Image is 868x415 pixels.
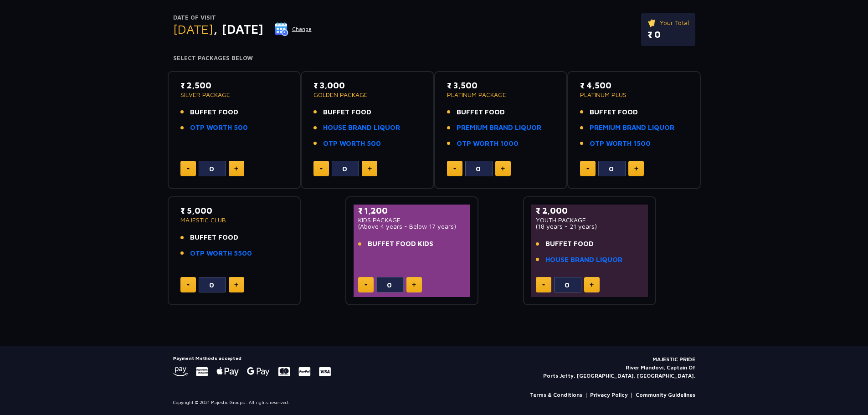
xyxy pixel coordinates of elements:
img: ticket [647,18,657,28]
a: PREMIUM BRAND LIQUOR [457,123,541,133]
p: ₹ 4,500 [580,79,688,92]
a: OTP WORTH 500 [190,123,248,133]
a: HOUSE BRAND LIQUOR [323,123,400,133]
p: PLATINUM PACKAGE [447,92,555,98]
p: ₹ 2,500 [180,79,288,92]
span: BUFFET FOOD [190,232,238,243]
span: BUFFET FOOD [190,107,238,118]
img: plus [234,166,238,171]
img: plus [234,282,238,287]
p: YOUTH PACKAGE [536,217,644,223]
span: BUFFET FOOD [545,239,594,249]
h4: Select Packages Below [173,55,695,62]
img: minus [586,168,589,169]
p: ₹ 3,500 [447,79,555,92]
p: ₹ 3,000 [313,79,421,92]
span: BUFFET FOOD [323,107,371,118]
img: plus [412,282,416,287]
p: Date of Visit [173,13,312,22]
span: BUFFET FOOD [590,107,638,118]
img: minus [542,284,545,286]
img: plus [368,166,372,171]
p: MAJESTIC PRIDE River Mandovi, Captain Of Ports Jetty, [GEOGRAPHIC_DATA], [GEOGRAPHIC_DATA]. [543,355,695,380]
img: plus [501,166,505,171]
a: OTP WORTH 500 [323,138,381,149]
p: (Above 4 years - Below 17 years) [358,223,466,230]
a: Privacy Policy [590,391,628,399]
a: Community Guidelines [636,391,695,399]
a: OTP WORTH 5500 [190,248,252,259]
a: OTP WORTH 1000 [457,138,519,149]
img: minus [187,168,190,169]
p: KIDS PACKAGE [358,217,466,223]
img: plus [634,166,638,171]
p: SILVER PACKAGE [180,92,288,98]
span: [DATE] [173,21,213,36]
p: PLATINUM PLUS [580,92,688,98]
p: Copyright © 2021 Majestic Groups . All rights reserved. [173,399,289,406]
p: ₹ 5,000 [180,205,288,217]
span: BUFFET FOOD KIDS [368,239,433,249]
p: GOLDEN PACKAGE [313,92,421,98]
img: minus [320,168,323,169]
h5: Payment Methods accepted [173,355,331,361]
p: ₹ 1,200 [358,205,466,217]
p: Your Total [647,18,689,28]
button: Change [274,22,312,36]
img: plus [590,282,594,287]
a: Terms & Conditions [530,391,582,399]
p: ₹ 2,000 [536,205,644,217]
span: BUFFET FOOD [457,107,505,118]
img: minus [365,284,367,286]
p: MAJESTIC CLUB [180,217,288,223]
p: (18 years - 21 years) [536,223,644,230]
a: HOUSE BRAND LIQUOR [545,255,622,265]
a: OTP WORTH 1500 [590,138,651,149]
span: , [DATE] [213,21,263,36]
img: minus [187,284,190,286]
img: minus [453,168,456,169]
a: PREMIUM BRAND LIQUOR [590,123,674,133]
p: ₹ 0 [647,28,689,41]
